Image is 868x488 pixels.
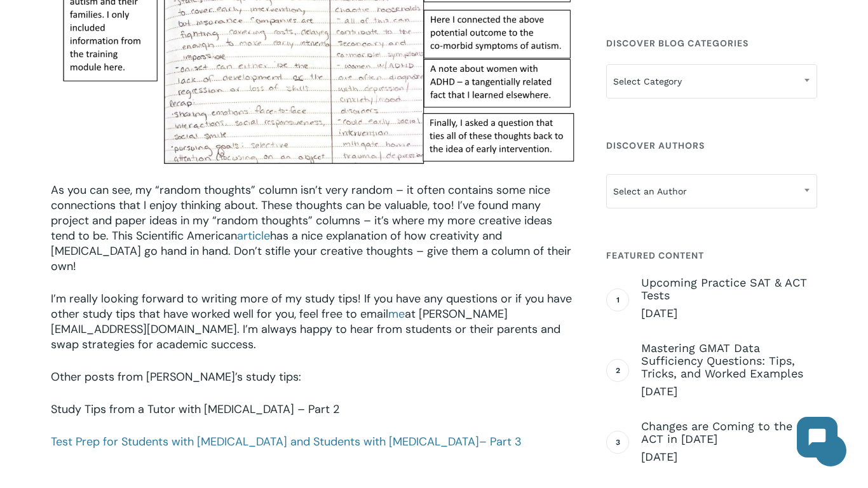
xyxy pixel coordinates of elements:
span: Select Category [607,68,817,95]
span: Select an Author [606,174,817,208]
iframe: Chatbot [784,404,850,470]
p: Other posts from [PERSON_NAME]’s study tips: [51,369,576,402]
a: Changes are Coming to the ACT in [DATE] [DATE] [641,420,817,464]
span: [DATE] [641,449,817,464]
a: Study Tips from a Tutor with [MEDICAL_DATA] – Part 2 [51,402,339,417]
span: – Part 3 [479,434,522,449]
span: As you can see, my “random thoughts” column isn’t very random – it often contains some nice conne... [51,182,552,243]
span: [DATE] [641,384,817,399]
a: Test Prep for Students with [MEDICAL_DATA] and Students with [MEDICAL_DATA]– Part 3 [51,434,522,449]
span: [DATE] [641,306,817,321]
a: Mastering GMAT Data Sufficiency Questions: Tips, Tricks, and Worked Examples [DATE] [641,342,817,399]
span: Upcoming Practice SAT & ACT Tests [641,276,817,302]
a: Upcoming Practice SAT & ACT Tests [DATE] [641,276,817,321]
h4: Featured Content [606,244,817,267]
span: Select Category [606,64,817,98]
h4: Discover Blog Categories [606,32,817,55]
a: me [388,306,405,322]
span: Mastering GMAT Data Sufficiency Questions: Tips, Tricks, and Worked Examples [641,342,817,380]
a: article [237,228,270,243]
span: at [PERSON_NAME][EMAIL_ADDRESS][DOMAIN_NAME]. I’m always happy to hear from students or their par... [51,306,560,352]
span: Changes are Coming to the ACT in [DATE] [641,420,817,445]
h4: Discover Authors [606,134,817,157]
span: Select an Author [607,178,817,205]
span: has a nice explanation of how creativity and [MEDICAL_DATA] go hand in hand. Don’t stifle your cr... [51,228,571,274]
span: I’m really looking forward to writing more of my study tips! If you have any questions or if you ... [51,291,572,322]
